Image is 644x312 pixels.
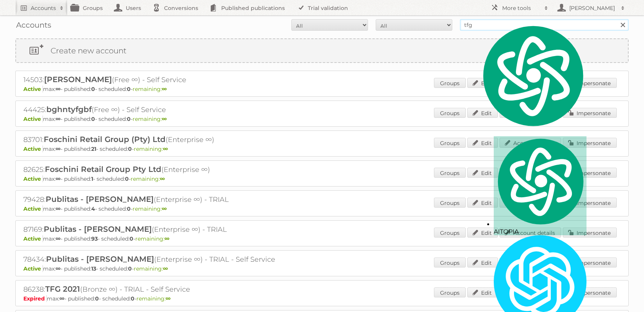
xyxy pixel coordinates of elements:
[163,265,168,272] strong: ∞
[164,235,169,242] strong: ∞
[91,265,96,272] strong: 13
[23,75,292,85] h2: 14503: (Free ∞) - Self Service
[23,145,621,152] p: max: - published: - scheduled: -
[23,225,292,234] h2: 87169: (Enterprise ∞) - TRIAL
[23,195,292,205] h2: 79428: (Enterprise ∞) - TRIAL
[56,265,61,272] strong: ∞
[131,175,165,182] span: remaining:
[44,225,152,234] span: Publitas - [PERSON_NAME]
[434,138,466,148] a: Groups
[46,105,92,114] span: bghntyfgbf
[563,168,617,178] a: Impersonate
[434,258,466,267] a: Groups
[44,135,166,144] span: Foschini Retail Group (Pty) Ltd
[23,145,43,152] span: Active
[563,78,617,88] a: Impersonate
[160,175,165,182] strong: ∞
[467,198,498,208] a: Edit
[128,145,132,152] strong: 0
[91,116,95,122] strong: 0
[135,235,169,242] span: remaining:
[136,295,171,302] span: remaining:
[23,284,292,294] h2: 86238: (Bronze ∞) - TRIAL - Self Service
[134,145,168,152] span: remaining:
[467,287,498,297] a: Edit
[23,295,621,302] p: max: - published: - scheduled: -
[44,75,112,84] span: [PERSON_NAME]
[23,105,292,115] h2: 44425: (Free ∞) - Self Service
[563,228,617,238] a: Impersonate
[23,235,43,242] span: Active
[23,116,621,122] p: max: - published: - scheduled: -
[467,258,498,267] a: Edit
[434,108,466,118] a: Groups
[127,86,131,92] strong: 0
[56,175,61,182] strong: ∞
[434,287,466,297] a: Groups
[56,145,61,152] strong: ∞
[56,86,61,92] strong: ∞
[46,195,154,204] span: Publitas - [PERSON_NAME]
[56,116,61,122] strong: ∞
[45,165,161,174] span: Foschini Retail Group Pty Ltd
[434,78,466,88] a: Groups
[133,205,167,212] span: remaining:
[127,116,131,122] strong: 0
[563,198,617,208] a: Impersonate
[31,4,56,12] h2: Accounts
[23,265,43,272] span: Active
[23,235,621,242] p: max: - published: - scheduled: -
[91,86,95,92] strong: 0
[467,228,498,238] a: Edit
[23,116,43,122] span: Active
[56,235,61,242] strong: ∞
[23,254,292,264] h2: 78434: (Enterprise ∞) - TRIAL - Self Service
[23,86,621,92] p: max: - published: - scheduled: -
[434,228,466,238] a: Groups
[133,116,167,122] span: remaining:
[134,265,168,272] span: remaining:
[467,168,498,178] a: Edit
[23,175,43,182] span: Active
[163,145,168,152] strong: ∞
[467,108,498,118] a: Edit
[23,265,621,272] p: max: - published: - scheduled: -
[23,295,47,302] span: Expired
[162,86,167,92] strong: ∞
[131,295,135,302] strong: 0
[128,265,132,272] strong: 0
[45,284,80,294] span: TFG 2021
[95,295,99,302] strong: 0
[91,175,93,182] strong: 1
[563,108,617,118] a: Impersonate
[162,116,167,122] strong: ∞
[162,205,167,212] strong: ∞
[467,138,498,148] a: Edit
[563,287,617,297] a: Impersonate
[23,205,621,212] p: max: - published: - scheduled: -
[23,165,292,175] h2: 82625: (Enterprise ∞)
[56,205,61,212] strong: ∞
[23,175,621,182] p: max: - published: - scheduled: -
[434,168,466,178] a: Groups
[23,86,43,92] span: Active
[133,86,167,92] span: remaining:
[467,78,498,88] a: Edit
[46,254,154,264] span: Publitas - [PERSON_NAME]
[567,4,617,12] h2: [PERSON_NAME]
[23,135,292,145] h2: 83701: (Enterprise ∞)
[23,205,43,212] span: Active
[125,175,129,182] strong: 0
[91,235,98,242] strong: 93
[91,205,95,212] strong: 4
[166,295,171,302] strong: ∞
[494,136,586,236] div: AITOPIA
[563,138,617,148] a: Impersonate
[16,39,628,62] a: Create new account
[59,295,64,302] strong: ∞
[563,258,617,267] a: Impersonate
[91,145,96,152] strong: 21
[127,205,131,212] strong: 0
[502,4,540,12] h2: More tools
[434,198,466,208] a: Groups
